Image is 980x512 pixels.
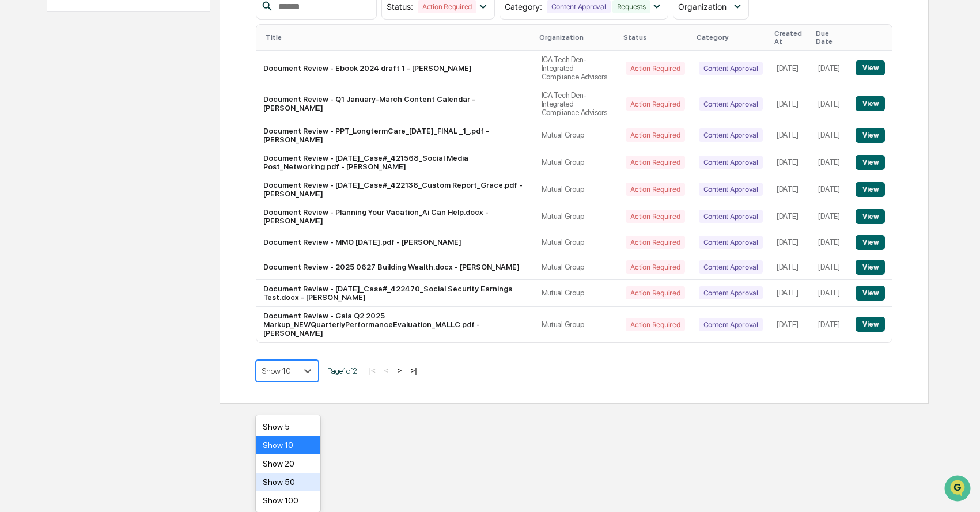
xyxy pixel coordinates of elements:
div: Status [623,33,687,41]
button: View [856,182,885,197]
td: [DATE] [770,203,811,230]
div: Action Required [626,97,684,111]
div: Action Required [626,236,684,249]
button: View [856,96,885,111]
button: View [856,155,885,170]
button: View [856,235,885,250]
div: 🗄️ [84,146,93,156]
td: [DATE] [811,176,849,203]
button: |< [366,366,379,376]
td: [DATE] [770,307,811,342]
iframe: Open customer support [943,474,974,505]
button: View [856,260,885,275]
td: Document Review - Ebook 2024 draft 1 - [PERSON_NAME] [256,51,535,86]
div: Organization [539,33,615,41]
span: Category : [505,2,542,12]
div: Action Required [626,156,684,169]
span: Pylon [115,195,139,204]
td: [DATE] [770,280,811,307]
td: [DATE] [770,230,811,255]
td: Document Review - [DATE]_Case#_422470_Social Security Earnings Test.docx - [PERSON_NAME] [256,280,535,307]
div: Content Approval [699,210,763,223]
span: Page 1 of 2 [327,366,357,376]
button: Start new chat [196,92,210,105]
button: View [856,60,885,75]
div: Action Required [626,128,684,142]
td: Document Review - 2025 0627 Building Wealth.docx - [PERSON_NAME] [256,255,535,280]
div: 🔎 [12,168,21,177]
td: [DATE] [811,230,849,255]
div: Content Approval [699,156,763,169]
button: View [856,128,885,143]
button: < [381,366,392,376]
div: Created At [774,29,807,45]
td: [DATE] [811,255,849,280]
div: Content Approval [699,236,763,249]
td: Mutual Group [535,176,619,203]
td: [DATE] [811,51,849,86]
td: [DATE] [770,51,811,86]
div: Show 50 [256,473,321,491]
td: Document Review - [DATE]_Case#_421568_Social Media Post_Networking.pdf - [PERSON_NAME] [256,149,535,176]
div: Show 5 [256,418,321,436]
td: Document Review - [DATE]_Case#_422136_Custom Report_Grace.pdf - [PERSON_NAME] [256,176,535,203]
td: [DATE] [811,122,849,149]
div: Category [697,33,765,41]
div: Action Required [626,62,684,75]
td: Mutual Group [535,122,619,149]
td: Mutual Group [535,307,619,342]
span: Preclearance [23,145,74,157]
p: How can we help? [12,24,210,43]
td: Mutual Group [535,149,619,176]
td: Document Review - Gaia Q2 2025 Markup_NEWQuarterlyPerformanceEvaluation_MALLC.pdf - [PERSON_NAME] [256,307,535,342]
div: Show 10 [256,436,321,454]
a: 🔎Data Lookup [7,162,77,183]
input: Clear [30,52,190,65]
td: Document Review - PPT_LongtermCare_[DATE]_FINAL _1_.pdf - [PERSON_NAME] [256,122,535,149]
td: Mutual Group [535,255,619,280]
td: [DATE] [770,176,811,203]
td: Document Review - Q1 January-March Content Calendar - [PERSON_NAME] [256,86,535,122]
div: Content Approval [699,62,763,75]
div: Content Approval [699,260,763,274]
td: [DATE] [811,280,849,307]
div: Content Approval [699,97,763,111]
div: Show 100 [256,491,321,510]
button: View [856,317,885,332]
td: Mutual Group [535,203,619,230]
div: We're available if you need us! [39,100,146,109]
span: Data Lookup [23,167,73,179]
td: [DATE] [811,203,849,230]
span: Organization [678,2,727,12]
td: [DATE] [770,122,811,149]
div: Content Approval [699,318,763,331]
div: Content Approval [699,128,763,142]
td: [DATE] [770,149,811,176]
div: Action Required [626,286,684,299]
td: [DATE] [811,86,849,122]
div: Content Approval [699,183,763,196]
span: Attestations [95,145,143,157]
td: ICA Tech Den-Integrated Compliance Advisors [535,86,619,122]
a: 🗄️Attestations [79,141,147,161]
div: Action Required [626,210,684,223]
div: Due Date [816,29,844,45]
div: Start new chat [39,88,189,100]
td: ICA Tech Den-Integrated Compliance Advisors [535,51,619,86]
td: Document Review - MMO [DATE].pdf - [PERSON_NAME] [256,230,535,255]
td: Mutual Group [535,280,619,307]
div: Action Required [626,183,684,196]
td: Mutual Group [535,230,619,255]
div: Show 20 [256,454,321,473]
td: Document Review - Planning Your Vacation_Ai Can Help.docx - [PERSON_NAME] [256,203,535,230]
div: 🖐️ [12,146,21,156]
td: [DATE] [811,149,849,176]
span: Status : [387,2,413,12]
button: > [394,366,406,376]
div: Action Required [626,260,684,274]
td: [DATE] [770,255,811,280]
td: [DATE] [770,86,811,122]
td: [DATE] [811,307,849,342]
